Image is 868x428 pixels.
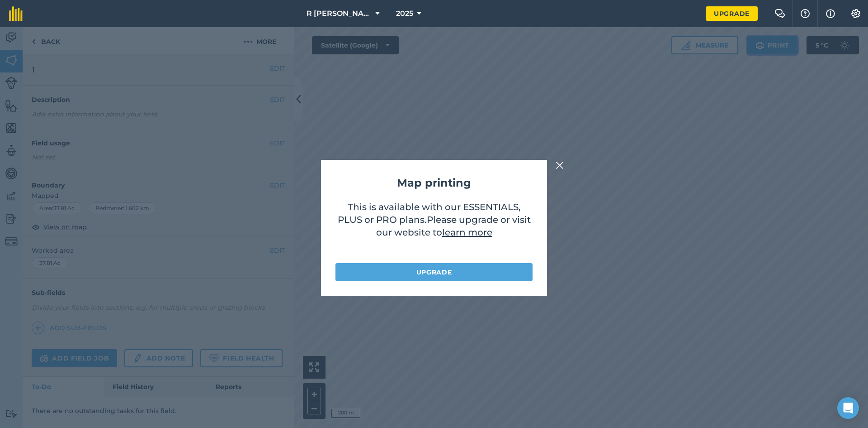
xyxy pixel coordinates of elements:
[800,9,811,18] img: A question mark icon
[335,174,533,192] h2: Map printing
[335,263,533,281] a: Upgrade
[396,8,413,19] span: 2025
[335,201,533,254] p: This is available with our ESSENTIALS, PLUS or PRO plans .
[774,9,785,18] img: Two speech bubbles overlapping with the left bubble in the forefront
[9,6,23,21] img: fieldmargin Logo
[850,9,861,18] img: A cog icon
[706,6,758,21] a: Upgrade
[556,160,564,171] img: svg+xml;base64,PHN2ZyB4bWxucz0iaHR0cDovL3d3dy53My5vcmcvMjAwMC9zdmciIHdpZHRoPSIyMiIgaGVpZ2h0PSIzMC...
[442,227,492,238] a: learn more
[307,8,372,19] span: R [PERSON_NAME] Farming
[826,8,835,19] img: svg+xml;base64,PHN2ZyB4bWxucz0iaHR0cDovL3d3dy53My5vcmcvMjAwMC9zdmciIHdpZHRoPSIxNyIgaGVpZ2h0PSIxNy...
[376,214,531,238] span: Please upgrade or visit our website to
[837,397,859,419] div: Open Intercom Messenger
